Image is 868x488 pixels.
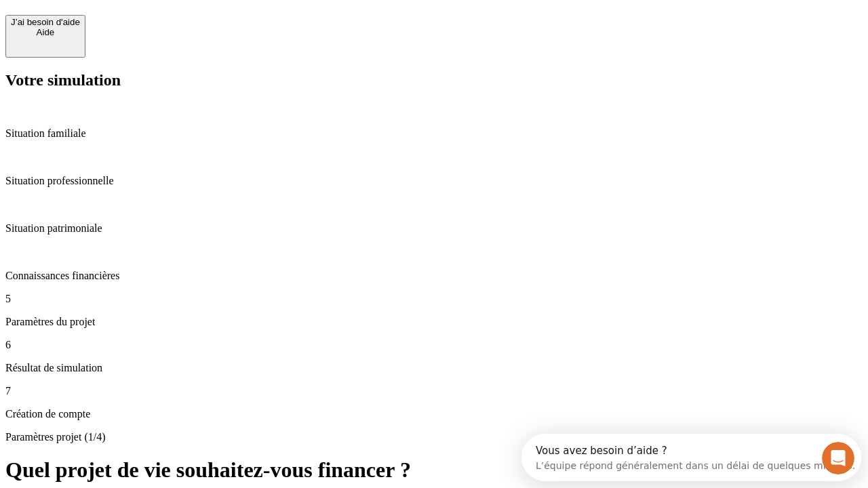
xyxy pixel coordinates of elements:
[5,15,85,58] button: J’ai besoin d'aideAide
[5,5,374,43] div: Ouvrir le Messenger Intercom
[5,175,863,187] p: Situation professionnelle
[5,385,863,397] p: 7
[822,442,854,474] iframe: Intercom live chat
[5,408,863,420] p: Création de compte
[11,17,80,27] div: J’ai besoin d'aide
[5,270,863,282] p: Connaissances financières
[5,431,863,443] p: Paramètres projet (1/4)
[11,27,80,37] div: Aide
[5,293,863,305] p: 5
[14,22,334,37] div: L’équipe répond généralement dans un délai de quelques minutes.
[5,127,863,140] p: Situation familiale
[521,434,861,481] iframe: Intercom live chat discovery launcher
[5,316,863,328] p: Paramètres du projet
[14,12,334,22] div: Vous avez besoin d’aide ?
[5,71,863,89] h2: Votre simulation
[5,362,863,374] p: Résultat de simulation
[5,457,863,483] h1: Quel projet de vie souhaitez-vous financer ?
[5,339,863,351] p: 6
[5,222,863,235] p: Situation patrimoniale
